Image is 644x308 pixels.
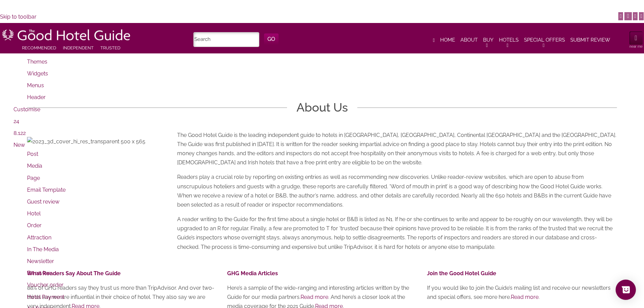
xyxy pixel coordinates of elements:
[494,30,519,44] a: Hotels
[264,33,279,45] button: Go
[27,282,64,288] a: Voucher order
[27,175,40,181] a: Page
[27,258,54,264] a: Newsletter
[14,118,19,124] span: 24
[177,172,617,209] p: Readers play a crucial role by reporting on existing entries as well as recommending new discover...
[22,44,56,52] li: Recommended
[177,215,617,252] p: A reader writing to the Guide for the first time about a single hotel or B&B is listed as N1. If ...
[63,44,94,52] li: Independent
[511,294,539,300] a: Read more
[227,270,278,277] a: GHG Media Articles
[177,131,617,167] p: The Good Hotel Guide is the leading independent guide to hotels in [GEOGRAPHIC_DATA], [GEOGRAPHIC...
[27,70,48,77] a: Widgets
[14,142,25,148] span: New
[14,130,26,136] span: 8,122
[460,37,478,44] span: About
[27,246,59,253] a: In The Media
[499,37,519,44] span: Hotels
[478,30,494,44] a: Buy
[425,30,455,44] a: Home
[616,280,636,300] button: Show survey
[27,163,42,169] a: Media
[27,210,41,217] a: Hotel
[16,57,194,102] ul: Good Hotel Guide
[483,37,494,44] span: Buy
[427,270,496,277] a: Join the Good Hotel Guide
[5,33,131,42] a: Good Hotel Guide
[193,32,259,47] input: Search
[27,222,42,229] a: Order
[27,151,38,157] a: Post
[524,37,565,44] span: Special offers
[440,37,455,44] span: Home
[519,30,565,44] a: Special offers
[14,106,40,113] a: Customise
[455,30,478,44] a: About
[427,283,617,302] p: If you would like to join the Guide’s mailing list and receive our newsletters and special offers...
[27,198,59,205] a: Guest review
[629,44,643,49] p: near me
[570,37,610,44] span: Submit review
[27,94,46,100] a: Header
[287,101,357,113] h4: About Us
[27,187,66,193] a: Email Template
[27,294,64,300] a: Hotel Payment
[27,234,51,241] a: Attraction
[100,44,120,52] li: Trusted
[565,30,610,44] a: Submit review
[301,294,328,300] a: Read more
[27,82,44,89] a: Menus
[27,270,51,276] a: Ea review
[27,58,47,65] a: Themes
